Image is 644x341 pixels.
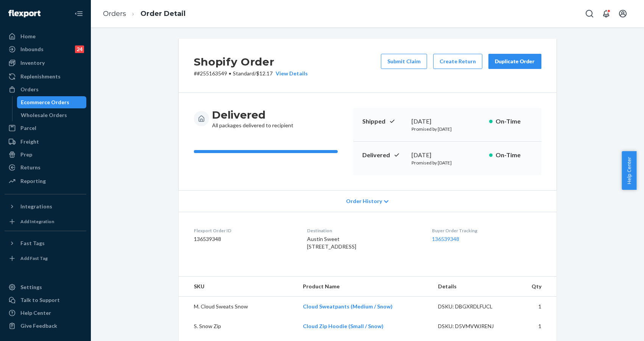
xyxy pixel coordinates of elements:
[515,316,557,336] td: 1
[362,151,405,160] p: Delivered
[5,161,86,174] a: Returns
[20,124,36,132] div: Parcel
[5,307,86,319] a: Help Center
[303,323,384,329] a: Cloud Zip Hoodie (Small / Snow)
[5,30,86,42] a: Home
[20,59,45,67] div: Inventory
[97,3,192,25] ol: breadcrumbs
[599,6,614,21] button: Open notifications
[432,236,459,242] a: 136539348
[412,117,483,126] div: [DATE]
[103,9,126,18] a: Orders
[515,277,557,297] th: Qty
[20,45,44,53] div: Inbounds
[20,33,36,40] div: Home
[20,73,61,80] div: Replenishments
[346,197,382,205] span: Order History
[194,227,295,234] dt: Flexport Order ID
[212,108,293,129] div: All packages delivered to recipient
[412,126,483,132] p: Promised by [DATE]
[233,70,254,77] span: Standard
[515,297,557,317] td: 1
[432,277,515,297] th: Details
[5,175,86,187] a: Reporting
[17,109,87,121] a: Wholesale Orders
[495,58,535,65] div: Duplicate Order
[381,54,427,69] button: Submit Claim
[5,281,86,293] a: Settings
[496,117,532,126] p: On-Time
[5,70,86,83] a: Replenishments
[5,57,86,69] a: Inventory
[303,303,393,310] a: Cloud Sweatpants (Medium / Snow)
[17,96,87,108] a: Ecommerce Orders
[20,177,46,185] div: Reporting
[20,86,39,93] div: Orders
[194,54,308,70] h2: Shopify Order
[5,83,86,95] a: Orders
[412,160,483,166] p: Promised by [DATE]
[20,322,57,330] div: Give Feedback
[20,164,41,171] div: Returns
[5,200,86,213] button: Integrations
[5,237,86,249] button: Fast Tags
[5,294,86,306] button: Talk to Support
[307,227,420,234] dt: Destination
[438,322,509,330] div: DSKU: D5VMVWJRENJ
[20,203,52,210] div: Integrations
[229,70,231,77] span: •
[140,9,186,18] a: Order Detail
[21,99,69,106] div: Ecommerce Orders
[20,218,54,225] div: Add Integration
[5,122,86,134] a: Parcel
[432,227,541,234] dt: Buyer Order Tracking
[75,45,84,53] div: 24
[5,43,86,55] a: Inbounds24
[179,297,297,317] td: M. Cloud Sweats Snow
[433,54,482,69] button: Create Return
[5,320,86,332] button: Give Feedback
[5,216,86,228] a: Add Integration
[297,277,432,297] th: Product Name
[194,235,295,243] dd: 136539348
[20,138,39,145] div: Freight
[307,236,356,250] span: Austin Sweet [STREET_ADDRESS]
[20,151,32,158] div: Prep
[582,6,597,21] button: Open Search Box
[273,70,308,77] button: View Details
[496,151,532,160] p: On-Time
[8,10,41,17] img: Flexport logo
[438,303,509,310] div: DSKU: DBGXRDLFUCL
[212,108,293,122] h3: Delivered
[5,252,86,264] a: Add Fast Tag
[20,296,60,304] div: Talk to Support
[179,316,297,336] td: S. Snow Zip
[488,54,541,69] button: Duplicate Order
[362,117,405,126] p: Shipped
[615,6,630,21] button: Open account menu
[5,149,86,161] a: Prep
[20,255,48,261] div: Add Fast Tag
[21,111,67,119] div: Wholesale Orders
[179,277,297,297] th: SKU
[194,70,308,77] p: # #255163549 / $12.17
[596,318,636,337] iframe: Opens a widget where you can chat to one of our agents
[5,136,86,148] a: Freight
[20,309,51,317] div: Help Center
[622,151,636,190] button: Help Center
[20,283,42,291] div: Settings
[20,239,45,247] div: Fast Tags
[412,151,483,160] div: [DATE]
[71,6,86,21] button: Close Navigation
